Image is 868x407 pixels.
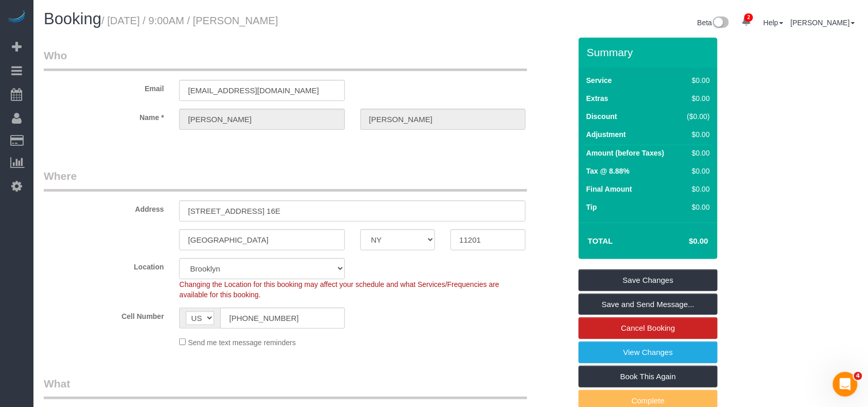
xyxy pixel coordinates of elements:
[36,200,171,214] label: Address
[683,202,710,212] div: $0.00
[683,148,710,158] div: $0.00
[579,366,718,387] a: Book This Again
[791,19,855,27] a: [PERSON_NAME]
[44,376,527,399] legend: What
[179,280,499,299] span: Changing the Location for this booking may affect your schedule and what Services/Frequencies are...
[744,13,753,22] span: 2
[683,111,710,122] div: ($0.00)
[44,10,101,28] span: Booking
[36,308,171,321] label: Cell Number
[586,202,597,212] label: Tip
[579,294,718,315] a: Save and Send Message...
[587,46,713,58] h3: Summary
[220,308,344,329] input: Cell Number
[360,109,526,130] input: Last Name
[736,10,756,33] a: 2
[36,258,171,272] label: Location
[683,129,710,140] div: $0.00
[36,80,171,94] label: Email
[683,184,710,194] div: $0.00
[658,237,708,246] h4: $0.00
[586,148,664,158] label: Amount (before Taxes)
[588,236,613,245] strong: Total
[579,342,718,363] a: View Changes
[586,184,632,194] label: Final Amount
[44,168,527,192] legend: Where
[586,166,630,176] label: Tax @ 8.88%
[6,10,27,25] img: Automaid Logo
[36,109,171,123] label: Name *
[763,19,784,27] a: Help
[683,93,710,104] div: $0.00
[101,15,278,26] small: / [DATE] / 9:00AM / [PERSON_NAME]
[579,269,718,291] a: Save Changes
[579,317,718,339] a: Cancel Booking
[44,48,527,71] legend: Who
[854,372,862,380] span: 4
[179,80,344,101] input: Email
[586,111,617,122] label: Discount
[179,229,344,250] input: City
[188,338,296,347] span: Send me text message reminders
[698,19,730,27] a: Beta
[586,75,612,86] label: Service
[586,129,626,140] label: Adjustment
[683,166,710,176] div: $0.00
[712,16,729,30] img: New interface
[683,75,710,86] div: $0.00
[833,372,858,397] iframe: Intercom live chat
[179,109,344,130] input: First Name
[586,93,609,104] label: Extras
[450,229,526,250] input: Zip Code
